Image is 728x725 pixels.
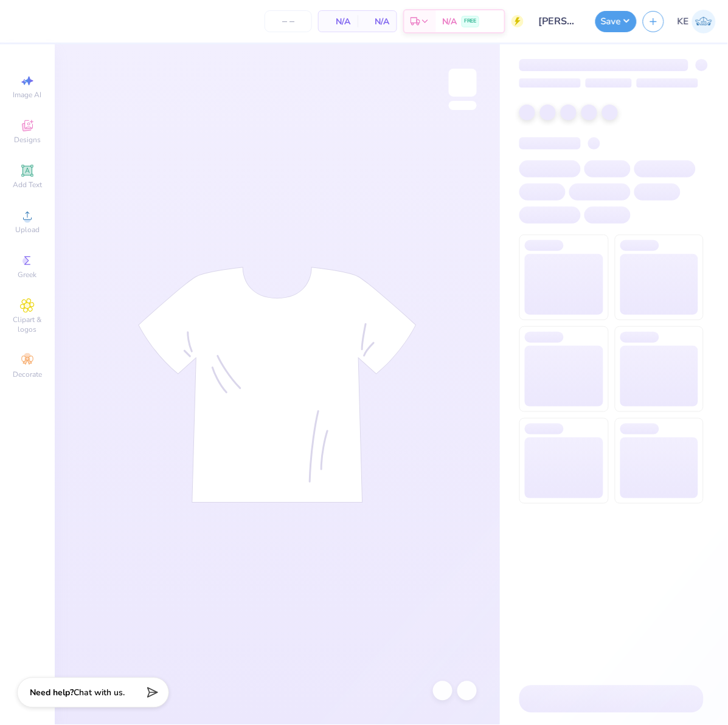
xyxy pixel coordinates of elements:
img: Kent Everic Delos Santos [692,10,716,33]
span: Greek [18,270,37,280]
span: Chat with us. [74,687,125,699]
span: N/A [365,15,389,28]
span: Add Text [13,180,42,190]
span: Upload [15,225,40,235]
span: Image AI [13,90,42,100]
input: – – [265,10,312,32]
span: N/A [442,15,457,28]
span: FREE [464,17,477,26]
span: Clipart & logos [6,315,49,334]
span: Decorate [13,369,42,379]
a: KE [678,10,716,33]
span: Designs [14,135,41,145]
span: N/A [326,15,350,28]
img: tee-skeleton.svg [138,267,417,503]
button: Save [595,11,637,32]
span: KE [678,15,689,29]
strong: Need help? [30,687,74,699]
input: Untitled Design [530,9,589,33]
